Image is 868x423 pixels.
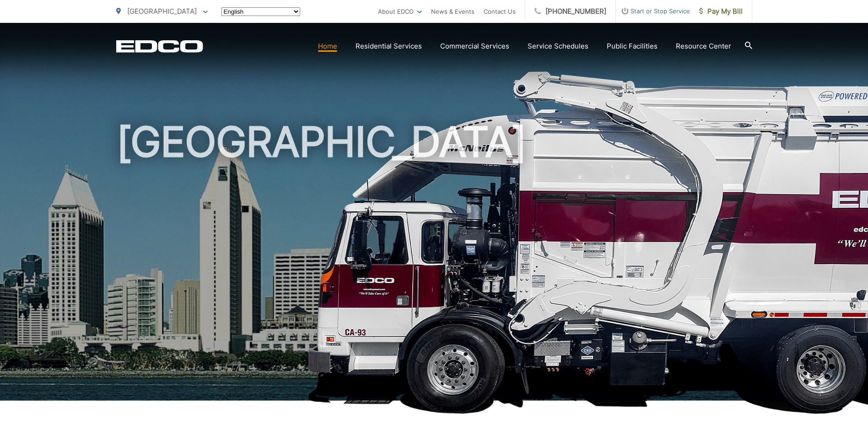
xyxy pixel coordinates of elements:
a: Residential Services [356,41,422,52]
a: Service Schedules [528,41,588,52]
a: About EDCO [378,6,422,17]
a: EDCD logo. Return to the homepage. [116,40,203,53]
a: Contact Us [484,6,516,17]
h1: [GEOGRAPHIC_DATA] [116,119,752,409]
select: Select a language [221,7,300,16]
span: [GEOGRAPHIC_DATA] [127,7,197,16]
a: Home [318,41,337,52]
a: Commercial Services [440,41,509,52]
a: News & Events [431,6,474,17]
a: Resource Center [676,41,731,52]
a: Public Facilities [607,41,658,52]
span: Pay My Bill [699,6,743,17]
